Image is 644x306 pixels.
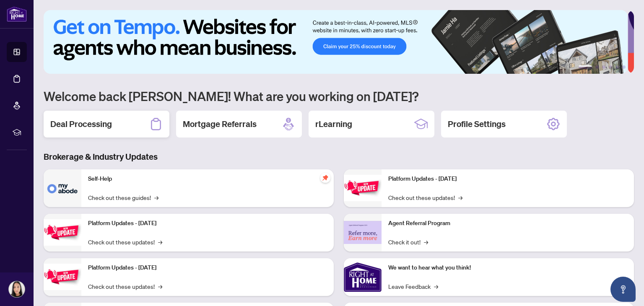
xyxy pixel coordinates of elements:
[344,258,382,296] img: We want to hear what you think!
[158,282,162,291] span: →
[388,263,627,272] p: We want to hear what you think!
[448,118,506,130] h2: Profile Settings
[50,118,112,130] h2: Deal Processing
[44,10,628,74] img: Slide 0
[602,65,605,69] button: 3
[344,221,382,244] img: Agent Referral Program
[44,264,81,290] img: Platform Updates - July 21, 2025
[595,65,599,69] button: 2
[388,219,627,228] p: Agent Referral Program
[388,282,438,291] a: Leave Feedback→
[88,193,158,202] a: Check out these guides!→
[615,65,619,69] button: 5
[88,237,162,246] a: Check out these updates!→
[44,169,81,207] img: Self-Help
[320,173,330,183] span: pushpin
[388,174,627,184] p: Platform Updates - [DATE]
[388,237,428,246] a: Check it out!→
[344,175,382,201] img: Platform Updates - June 23, 2025
[609,65,612,69] button: 4
[434,282,438,291] span: →
[88,282,162,291] a: Check out these updates!→
[44,88,634,104] h1: Welcome back [PERSON_NAME]! What are you working on [DATE]?
[610,277,636,302] button: Open asap
[579,65,592,69] button: 1
[424,237,428,246] span: →
[88,263,327,272] p: Platform Updates - [DATE]
[9,281,25,297] img: Profile Icon
[388,193,462,202] a: Check out these updates!→
[458,193,462,202] span: →
[44,219,81,246] img: Platform Updates - September 16, 2025
[315,118,352,130] h2: rLearning
[88,174,327,184] p: Self-Help
[88,219,327,228] p: Platform Updates - [DATE]
[154,193,158,202] span: →
[7,6,27,22] img: logo
[622,65,626,69] button: 6
[44,151,634,163] h3: Brokerage & Industry Updates
[183,118,257,130] h2: Mortgage Referrals
[158,237,162,246] span: →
